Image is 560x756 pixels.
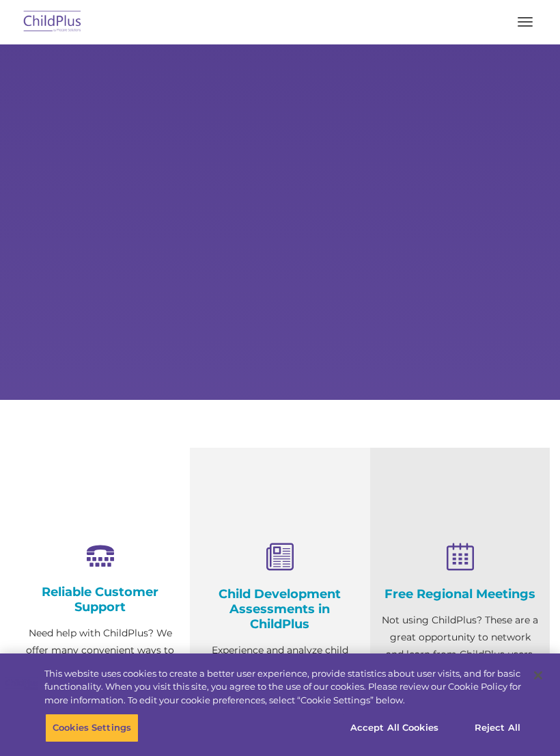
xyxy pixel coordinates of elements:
button: Reject All [455,714,540,742]
h4: Free Regional Meetings [380,586,540,602]
h4: Reliable Customer Support [20,584,180,615]
button: Close [523,660,553,690]
div: This website uses cookies to create a better user experience, provide statistics about user visit... [44,667,521,707]
p: Need help with ChildPlus? We offer many convenient ways to contact our amazing Customer Support r... [20,625,180,744]
button: Cookies Settings [45,714,139,742]
p: Experience and analyze child assessments and Head Start data management in one system with zero c... [200,642,359,744]
img: ChildPlus by Procare Solutions [20,6,85,38]
button: Accept All Cookies [343,714,446,742]
p: Not using ChildPlus? These are a great opportunity to network and learn from ChildPlus users. Fin... [380,612,540,697]
h4: Child Development Assessments in ChildPlus [200,586,359,632]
